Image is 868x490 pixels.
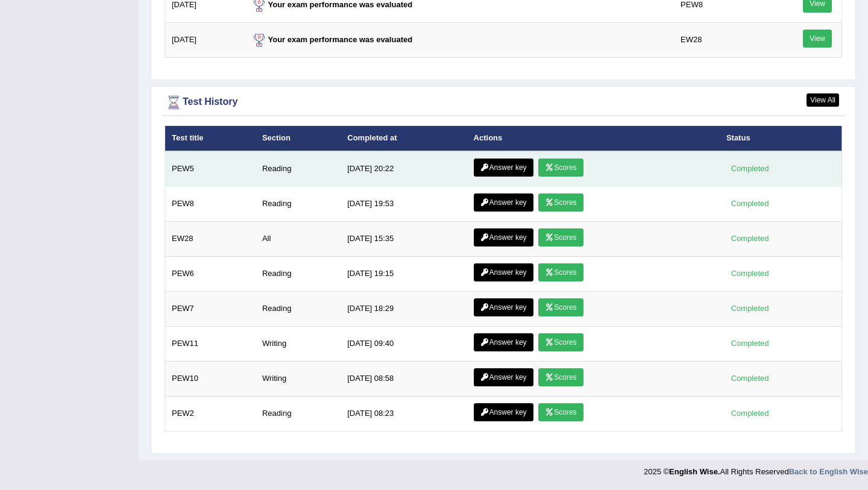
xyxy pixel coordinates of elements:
a: Scores [538,263,583,281]
a: Answer key [474,193,533,212]
th: Completed at [341,126,467,151]
div: Completed [726,337,773,350]
a: View [803,30,832,48]
strong: Your exam performance was evaluated [250,35,413,44]
a: Scores [538,368,583,386]
td: [DATE] 19:53 [341,186,467,221]
div: Completed [726,197,773,210]
td: EW28 [674,23,769,58]
a: Scores [538,403,583,421]
td: PEW6 [165,256,256,291]
td: PEW2 [165,396,256,431]
a: Scores [538,333,583,351]
td: [DATE] [165,23,244,58]
td: [DATE] 08:58 [341,361,467,396]
div: Completed [726,372,773,385]
a: Back to English Wise [789,467,868,476]
a: Answer key [474,368,533,386]
td: [DATE] 20:22 [341,151,467,187]
div: Completed [726,267,773,280]
th: Test title [165,126,256,151]
a: Answer key [474,228,533,247]
td: [DATE] 09:40 [341,326,467,361]
td: PEW8 [165,186,256,221]
th: Status [720,126,842,151]
div: Test History [165,93,842,112]
td: Writing [256,361,341,396]
th: Actions [467,126,720,151]
a: Answer key [474,298,533,316]
a: Scores [538,298,583,316]
td: EW28 [165,221,256,256]
div: Completed [726,232,773,245]
td: Reading [256,186,341,221]
td: PEW10 [165,361,256,396]
td: [DATE] 18:29 [341,291,467,326]
div: Completed [726,407,773,419]
td: Reading [256,151,341,187]
a: Answer key [474,403,533,421]
a: Scores [538,228,583,247]
strong: English Wise. [669,467,720,476]
a: Scores [538,193,583,212]
th: Section [256,126,341,151]
td: PEW11 [165,326,256,361]
div: 2025 © All Rights Reserved [644,460,868,477]
td: Reading [256,291,341,326]
td: PEW7 [165,291,256,326]
td: All [256,221,341,256]
td: Reading [256,256,341,291]
td: Reading [256,396,341,431]
td: [DATE] 08:23 [341,396,467,431]
td: [DATE] 15:35 [341,221,467,256]
td: PEW5 [165,151,256,187]
a: Answer key [474,263,533,281]
td: Writing [256,326,341,361]
td: [DATE] 19:15 [341,256,467,291]
a: Answer key [474,333,533,351]
a: Scores [538,159,583,177]
div: Completed [726,162,773,175]
a: View All [807,93,839,107]
div: Completed [726,302,773,315]
a: Answer key [474,159,533,177]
